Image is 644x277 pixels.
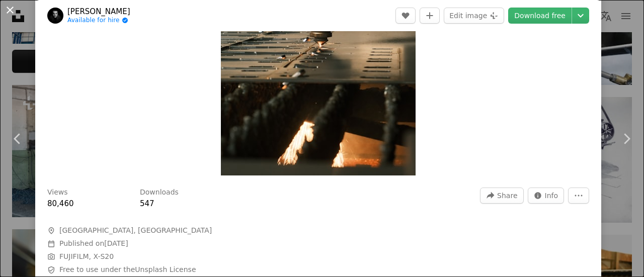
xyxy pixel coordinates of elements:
button: Like [395,8,416,24]
a: Available for hire [67,17,130,25]
h3: Downloads [140,188,179,198]
span: Share [497,188,517,203]
span: Info [545,188,558,203]
button: Edit image [444,8,504,24]
a: Download free [508,8,572,24]
button: FUJIFILM, X-S20 [59,252,114,262]
img: Go to Cemrecan Yurtman's profile [47,8,63,24]
button: Choose download size [572,8,589,24]
button: Stats about this image [528,188,565,204]
time: December 29, 2024 at 12:50:32 PM PST [104,239,128,247]
span: 547 [140,199,154,208]
span: Published on [59,239,128,247]
span: 80,460 [47,199,74,208]
button: More Actions [568,188,589,204]
h3: Views [47,188,68,198]
button: Add to Collection [420,8,440,24]
a: Unsplash License [135,265,196,273]
a: [PERSON_NAME] [67,7,130,17]
span: [GEOGRAPHIC_DATA], [GEOGRAPHIC_DATA] [59,226,212,236]
a: Next [609,90,644,187]
span: Free to use under the [59,265,196,275]
button: Share this image [480,188,523,204]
